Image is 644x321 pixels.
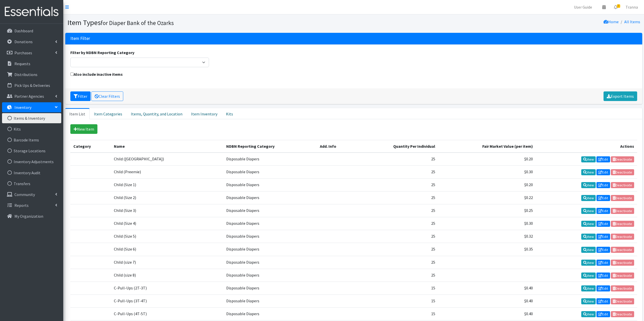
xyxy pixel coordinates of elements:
[111,217,223,230] td: Child (Size 4)
[2,157,61,167] a: Inventory Adjustments
[2,168,61,178] a: Inventory Audit
[581,221,596,227] a: View
[596,234,610,240] a: Edit
[2,102,61,112] a: Inventory
[438,191,536,204] td: $0.22
[596,208,610,214] a: Edit
[14,72,37,77] p: Distributions
[581,169,596,175] a: View
[2,124,61,134] a: Kits
[581,260,596,266] a: View
[438,165,536,178] td: $0.30
[2,200,61,210] a: Reports
[581,273,596,279] a: View
[356,165,438,178] td: 25
[356,230,438,243] td: 25
[2,37,61,47] a: Donations
[14,61,30,66] p: Requests
[2,135,61,145] a: Barcode Items
[604,91,637,101] a: Export Items
[596,311,610,317] a: Edit
[65,108,90,119] a: Item List
[356,140,438,153] th: Quantity Per Individual
[223,140,317,153] th: NDBN Reporting Category
[223,269,317,282] td: Disposable Diapers
[610,2,621,12] a: 5
[581,195,596,201] a: View
[356,178,438,191] td: 25
[111,230,223,243] td: Child (Size 5)
[111,269,223,282] td: Child (size 8)
[2,146,61,156] a: Storage Locations
[223,307,317,320] td: Disposable Diapers
[2,189,61,200] a: Community
[111,140,223,153] th: Name
[2,59,61,69] a: Requests
[2,80,61,90] a: Pick Ups & Deliveries
[356,243,438,256] td: 25
[438,243,536,256] td: $0.35
[624,19,640,24] a: All Items
[111,178,223,191] td: Child (Size 1)
[596,195,610,201] a: Edit
[581,298,596,304] a: View
[2,26,61,36] a: Dashboard
[2,211,61,221] a: My Organization
[187,108,222,119] a: Item Inventory
[2,113,61,123] a: Items & Inventory
[581,208,596,214] a: View
[223,230,317,243] td: Disposable Diapers
[356,204,438,217] td: 25
[14,50,32,55] p: Purchases
[438,140,536,153] th: Fair Market Value (per item)
[604,19,619,24] a: Home
[70,71,123,77] label: Also include inactive items
[581,285,596,291] a: View
[596,156,610,162] a: Edit
[438,282,536,294] td: $0.40
[223,191,317,204] td: Disposable Diapers
[581,156,596,162] a: View
[70,124,97,134] a: New Item
[596,273,610,279] a: Edit
[223,153,317,166] td: Disposable Diapers
[223,256,317,269] td: Disposable Diapers
[356,256,438,269] td: 25
[111,282,223,294] td: C-Pull-Ups (2T-3T)
[222,108,237,119] a: Kits
[111,204,223,217] td: Child (Size 3)
[223,178,317,191] td: Disposable Diapers
[581,234,596,240] a: View
[111,191,223,204] td: Child (Size 2)
[14,28,33,33] p: Dashboard
[101,19,174,27] small: for Diaper Bank of the Ozarks
[356,307,438,320] td: 15
[2,179,61,189] a: Transfers
[356,191,438,204] td: 25
[70,140,111,153] th: Category
[70,50,134,56] label: Filter by NDBN Reporting Category
[581,247,596,253] a: View
[111,307,223,320] td: C-Pull-Ups (4T-5T)
[223,165,317,178] td: Disposable Diapers
[596,169,610,175] a: Edit
[596,182,610,188] a: Edit
[438,217,536,230] td: $0.30
[596,247,610,253] a: Edit
[14,192,35,197] p: Community
[438,178,536,191] td: $0.20
[356,153,438,166] td: 25
[621,2,642,12] a: Tranna
[2,91,61,101] a: Partner Agencies
[2,3,61,20] img: HumanEssentials
[317,140,356,153] th: Add. Info
[438,230,536,243] td: $0.32
[14,214,43,219] p: My Organization
[223,217,317,230] td: Disposable Diapers
[67,18,352,27] h1: Item Types
[111,153,223,166] td: Child ([GEOGRAPHIC_DATA])
[90,108,127,119] a: Item Categories
[111,243,223,256] td: Child (Size 6)
[70,91,91,101] button: Filter
[438,153,536,166] td: $0.20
